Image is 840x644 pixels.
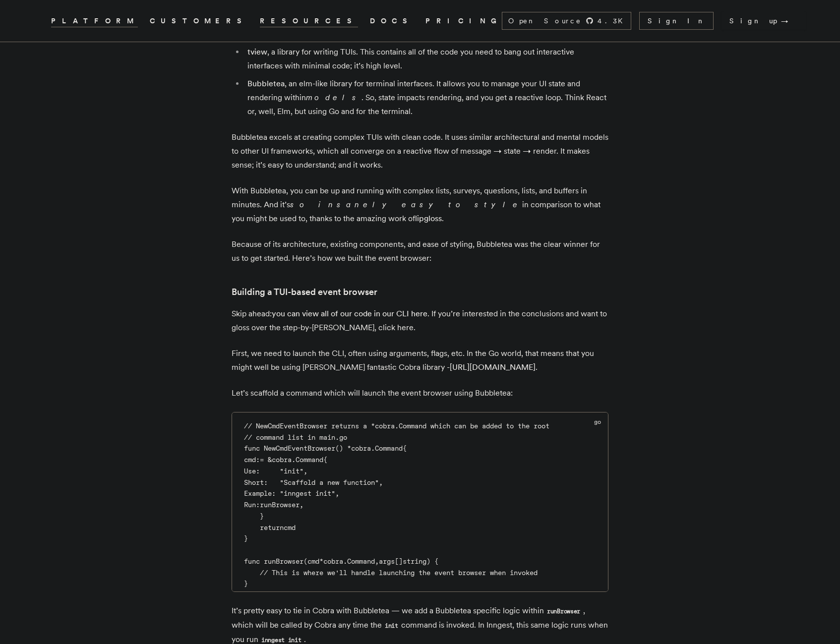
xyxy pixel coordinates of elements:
[244,45,608,73] li: , a library for writing TUIs. This contains all of the code you need to bang out interactive inte...
[260,15,358,27] button: RESOURCES
[264,557,303,565] span: runBrowser
[256,467,260,475] span: :
[232,307,608,335] p: Skip ahead: . If you’re interested in the conclusions and want to gloss over the step-by-[PERSON_...
[272,456,292,464] span: cobra
[280,467,303,475] span: "init"
[260,524,284,531] span: return
[450,362,536,372] a: [URL][DOMAIN_NAME]
[232,237,608,265] p: Because of its architecture, existing components, and ease of styling, Bubbletea was the clear wi...
[284,524,296,531] span: cmd
[370,15,414,27] a: DOCS
[721,12,806,30] a: Sign up
[51,15,138,27] button: PLATFORM
[403,557,426,565] span: string
[399,557,403,565] span: ]
[347,557,375,565] span: Command
[247,79,285,88] a: Bubbletea
[403,444,407,452] span: {
[339,444,343,452] span: )
[244,580,248,587] span: }
[415,214,442,223] a: lipgloss
[232,347,608,374] p: First, we need to launch the CLI, often using arguments, flags, etc. In the Go world, that means ...
[508,16,582,26] span: Open Source
[268,456,272,464] span: &
[300,501,303,509] span: ,
[264,444,335,452] span: NewCmdEventBrowser
[296,456,323,464] span: Command
[244,422,549,430] span: // NewCmdEventBrowser returns a *cobra.Command which can be added to the root
[639,12,714,30] a: Sign In
[280,478,379,486] span: "Scaffold a new function"
[232,130,608,172] p: Bubbletea excels at creating complex TUIs with clean code. It uses similar architectural and ment...
[598,16,629,26] span: 4.3 K
[434,557,438,565] span: {
[244,557,260,565] span: func
[335,444,339,452] span: (
[247,47,267,57] a: tview
[232,386,608,400] p: Let’s scaffold a command which will launch the event browser using Bubbletea:
[335,489,339,497] span: ,
[544,606,583,617] code: runBrowser
[244,501,256,509] span: Run
[256,501,260,509] span: :
[272,309,427,318] a: you can view all of our code in our CLI here
[303,467,307,475] span: ,
[303,557,307,565] span: (
[244,467,256,475] span: Use
[244,478,264,486] span: Short
[307,557,319,565] span: cmd
[260,569,538,577] span: // This is where we'll handle launching the event browser when invoked
[292,456,296,464] span: .
[244,77,608,118] li: , an elm-like library for terminal interfaces. It allows you to manage your UI state and renderin...
[395,557,399,565] span: [
[781,16,798,26] span: →
[232,184,608,226] p: With Bubbletea, you can be up and running with complex lists, surveys, questions, lists, and buff...
[264,478,268,486] span: :
[591,415,604,428] span: go
[280,489,335,497] span: "inngest init"
[379,478,383,486] span: ,
[375,444,403,452] span: Command
[323,557,343,565] span: cobra
[351,444,371,452] span: cobra
[260,512,264,520] span: }
[371,444,375,452] span: .
[244,456,256,464] span: cmd
[272,489,276,497] span: :
[426,557,430,565] span: )
[232,285,608,299] h3: Building a TUI-based event browser
[323,456,327,464] span: {
[260,501,300,509] span: runBrowser
[306,93,361,102] em: models
[382,620,401,631] code: init
[290,200,522,209] em: so insanely easy to style
[244,433,347,441] span: // command list in main.go
[256,456,264,464] span: :=
[244,489,272,497] span: Example
[150,15,248,27] a: CUSTOMERS
[244,534,248,542] span: }
[375,557,379,565] span: ,
[244,444,260,452] span: func
[425,15,502,27] a: PRICING
[343,557,347,565] span: .
[379,557,395,565] span: args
